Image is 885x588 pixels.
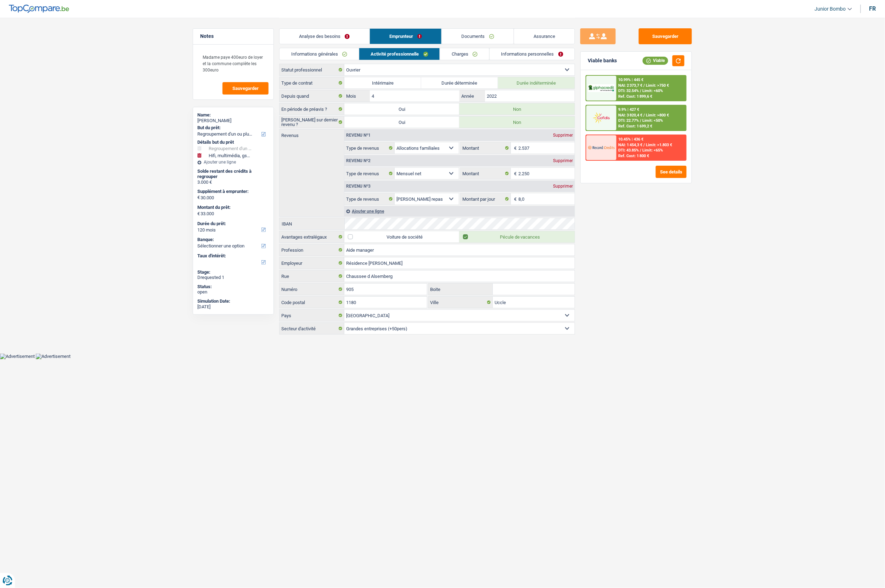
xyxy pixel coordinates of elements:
span: / [640,89,642,93]
div: Status: [197,284,269,290]
label: Statut professionnel [280,64,344,75]
label: Non [460,103,575,115]
img: Cofidis [588,111,614,124]
label: Année [460,90,485,102]
label: Avantages extralégaux [280,231,344,242]
a: Activité professionnelle [359,48,440,60]
label: Employeur [280,257,344,269]
span: NAI: 2 373,7 € [619,83,643,88]
div: Drequested 1 [197,275,269,280]
input: MM [370,90,460,102]
span: € [511,168,519,179]
div: Stage: [197,269,269,275]
span: € [197,211,200,217]
span: Sauvegarder [232,86,259,91]
a: Informations générales [280,48,359,60]
span: € [197,195,200,200]
div: Supprimer [551,133,575,137]
span: € [511,193,519,205]
label: Voiture de société [344,231,460,242]
label: IBAN [280,218,345,229]
div: Solde restant des crédits à regrouper [197,169,269,179]
span: NAI: 3 820,4 € [619,113,643,118]
h5: Notes [200,33,266,39]
div: Viable banks [588,58,617,64]
label: Numéro [280,284,344,295]
span: / [644,83,645,88]
div: Viable [643,57,668,64]
a: Emprunteur [370,29,442,44]
span: Limit: <60% [643,89,663,93]
div: [DATE] [197,304,269,310]
label: Ville [429,297,493,308]
span: / [644,143,645,147]
div: Revenu nº3 [344,184,372,188]
label: Oui [344,103,460,115]
div: Supprimer [551,159,575,163]
div: fr [869,5,876,12]
label: Oui [344,116,460,128]
label: Type de revenus [344,168,395,179]
div: open [197,289,269,295]
label: Type de revenus [344,142,395,154]
img: Advertisement [36,354,71,359]
div: Ref. Cost: 1 800 € [619,154,649,158]
a: Charges [440,48,489,60]
label: Revenus [280,130,344,138]
button: Sauvegarder [222,82,269,95]
label: Secteur d'activité [280,323,344,334]
label: Non [460,116,575,128]
div: 10.45% | 436 € [619,137,644,142]
label: Mois [344,90,370,102]
img: TopCompare Logo [9,5,69,13]
label: Montant [461,142,511,154]
div: 10.99% | 445 € [619,78,644,82]
label: Montant par jour [461,193,511,205]
span: DTI: 22.77% [619,118,639,123]
span: € [511,142,519,154]
div: Ref. Cost: 1 699,2 € [619,124,653,129]
label: But du prêt: [197,125,268,131]
a: Analyse des besoins [280,29,370,44]
label: [PERSON_NAME] sur dernier revenu ? [280,116,344,128]
label: Intérimaire [344,77,421,89]
label: Code postal [280,297,344,308]
input: AAAA [485,90,575,102]
div: Revenu nº2 [344,159,372,163]
span: Limit: >800 € [646,113,669,118]
label: Durée déterminée [421,77,498,89]
a: Informations personnelles [490,48,575,60]
button: See details [656,166,687,178]
span: Limit: <65% [643,148,663,153]
a: Junior Bombo [809,3,852,15]
button: Sauvegarder [639,28,692,44]
a: Documents [442,29,514,44]
span: / [644,113,645,118]
label: Type de contrat [280,77,344,89]
div: 3.000 € [197,179,269,185]
div: Ref. Cost: 1 899,6 € [619,94,653,99]
span: Limit: <50% [643,118,663,123]
label: En période de préavis ? [280,103,344,115]
label: Depuis quand [280,90,344,102]
label: Rue [280,270,344,282]
label: Pécule de vacances [460,231,575,242]
span: NAI: 1 454,3 € [619,143,643,147]
label: Profession [280,244,344,256]
label: Pays [280,310,344,321]
a: Assurance [514,29,575,44]
div: Simulation Date: [197,298,269,304]
span: / [640,118,642,123]
label: Montant du prêt: [197,205,268,210]
label: Durée du prêt: [197,221,268,227]
label: Type de revenus [344,193,395,205]
span: DTI: 43.85% [619,148,639,153]
div: Supprimer [551,184,575,188]
span: Limit: >1.803 € [646,143,672,147]
div: 9.9% | 427 € [619,107,639,112]
div: Revenu nº1 [344,133,372,137]
img: Record Credits [588,141,614,154]
div: Détails but du prêt [197,139,269,145]
span: Limit: >750 € [646,83,669,88]
div: [PERSON_NAME] [197,118,269,124]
